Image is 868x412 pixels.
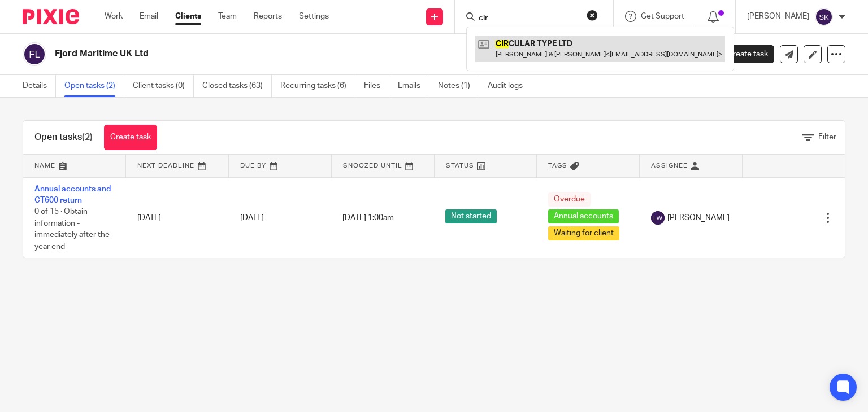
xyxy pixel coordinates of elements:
a: Create task [104,125,157,150]
a: Closed tasks (63) [202,75,272,97]
span: Get Support [641,12,684,20]
a: Email [140,11,158,22]
span: Waiting for client [548,226,619,240]
a: Annual accounts and CT600 return [34,185,111,204]
a: Files [364,75,389,97]
a: Client tasks (0) [133,75,194,97]
span: Filter [818,133,836,141]
a: Clients [175,11,201,22]
span: Tags [548,163,567,169]
span: (2) [82,133,93,142]
td: [DATE] [126,177,229,258]
a: Open tasks (2) [64,75,124,97]
span: Annual accounts [548,209,619,223]
a: Recurring tasks (6) [280,75,355,97]
a: Work [105,11,123,22]
img: Pixie [23,9,79,24]
img: svg%3E [815,8,833,26]
span: 0 of 15 · Obtain information - immediately after the year end [34,208,110,251]
span: Not started [445,209,497,223]
span: Overdue [548,192,591,207]
span: [DATE] [240,214,264,222]
span: [DATE] 1:00am [342,214,394,222]
a: Reports [254,11,282,22]
span: [PERSON_NAME] [667,212,730,223]
a: Create task [709,45,774,63]
a: Audit logs [488,75,531,97]
a: Team [218,11,237,22]
a: Notes (1) [438,75,479,97]
span: Status [446,163,474,169]
button: Clear [587,10,598,21]
input: Search [478,14,579,24]
img: svg%3E [651,211,665,225]
a: Settings [299,11,329,22]
p: [PERSON_NAME] [747,11,809,22]
h2: Fjord Maritime UK Ltd [55,48,565,60]
img: svg%3E [23,42,46,66]
span: Snoozed Until [343,163,402,169]
a: Details [23,75,56,97]
h1: Open tasks [34,132,93,143]
a: Emails [398,75,429,97]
